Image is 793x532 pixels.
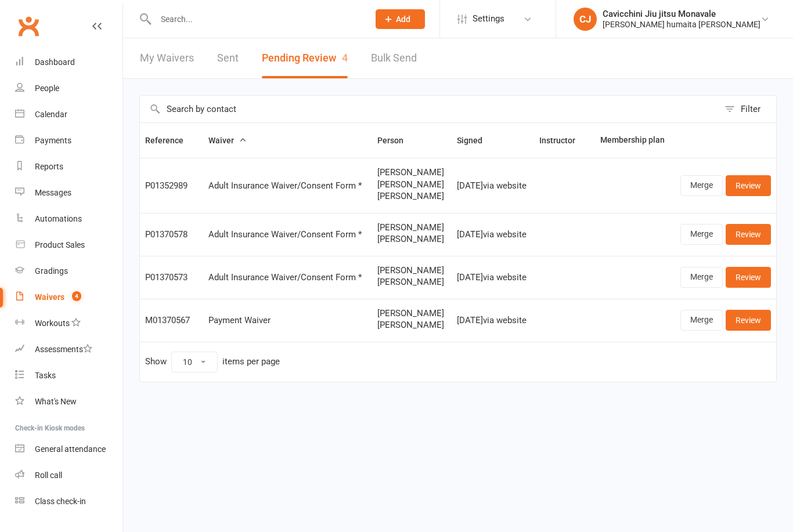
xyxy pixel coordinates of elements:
[35,497,86,506] div: Class check-in
[35,84,59,93] div: People
[35,240,85,249] div: Product Sales
[342,52,348,64] span: 4
[15,488,122,515] a: Class kiosk mode
[15,284,122,310] a: Waivers 4
[152,11,361,27] input: Search...
[35,136,71,145] div: Payments
[377,223,446,233] span: [PERSON_NAME]
[145,133,196,147] button: Reference
[35,345,92,354] div: Assessments
[35,266,68,276] div: Gradings
[15,258,122,284] a: Gradings
[680,175,723,196] a: Merge
[35,444,106,454] div: General attendance
[473,6,504,32] span: Settings
[377,133,416,147] button: Person
[371,38,417,78] a: Bulk Send
[208,316,366,325] div: Payment Waiver
[603,19,760,30] div: [PERSON_NAME] humaita [PERSON_NAME]
[377,266,446,276] span: [PERSON_NAME]
[15,75,122,102] a: People
[377,277,446,287] span: [PERSON_NAME]
[539,133,588,147] button: Instructor
[396,15,410,24] span: Add
[457,316,529,325] div: [DATE] via website
[377,191,446,201] span: [PERSON_NAME]
[15,336,122,363] a: Assessments
[140,96,719,122] input: Search by contact
[208,133,247,147] button: Waiver
[680,267,723,288] a: Merge
[15,154,122,180] a: Reports
[377,136,416,145] span: Person
[262,38,348,78] button: Pending Review4
[35,371,56,380] div: Tasks
[15,462,122,488] a: Roll call
[15,128,122,154] a: Payments
[145,181,198,191] div: P01352989
[377,168,446,178] span: [PERSON_NAME]
[140,38,194,78] a: My Waivers
[680,310,723,331] a: Merge
[15,102,122,128] a: Calendar
[35,110,67,119] div: Calendar
[726,175,771,196] a: Review
[680,224,723,245] a: Merge
[145,273,198,283] div: P01370573
[377,309,446,319] span: [PERSON_NAME]
[145,230,198,240] div: P01370578
[15,363,122,389] a: Tasks
[457,181,529,191] div: [DATE] via website
[595,123,672,158] th: Membership plan
[376,9,425,29] button: Add
[145,316,198,325] div: M01370567
[457,136,495,145] span: Signed
[35,162,63,171] div: Reports
[72,291,81,301] span: 4
[35,188,71,197] div: Messages
[377,320,446,330] span: [PERSON_NAME]
[539,136,588,145] span: Instructor
[457,273,529,283] div: [DATE] via website
[741,102,760,116] div: Filter
[719,96,776,122] button: Filter
[208,181,366,191] div: Adult Insurance Waiver/Consent Form *
[145,136,196,145] span: Reference
[457,133,495,147] button: Signed
[603,9,760,19] div: Cavicchini Jiu jitsu Monavale
[208,273,366,283] div: Adult Insurance Waiver/Consent Form *
[377,180,446,190] span: [PERSON_NAME]
[14,12,43,41] a: Clubworx
[15,389,122,415] a: What's New
[35,214,82,223] div: Automations
[377,234,446,244] span: [PERSON_NAME]
[35,471,62,480] div: Roll call
[457,230,529,240] div: [DATE] via website
[15,232,122,258] a: Product Sales
[726,224,771,245] a: Review
[574,8,597,31] div: CJ
[15,180,122,206] a: Messages
[726,310,771,331] a: Review
[208,136,247,145] span: Waiver
[35,57,75,67] div: Dashboard
[35,319,70,328] div: Workouts
[726,267,771,288] a: Review
[35,292,64,302] div: Waivers
[15,310,122,336] a: Workouts
[15,49,122,75] a: Dashboard
[217,38,239,78] a: Sent
[15,436,122,462] a: General attendance kiosk mode
[35,397,77,406] div: What's New
[208,230,366,240] div: Adult Insurance Waiver/Consent Form *
[145,352,280,372] div: Show
[222,357,280,367] div: items per page
[15,206,122,232] a: Automations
